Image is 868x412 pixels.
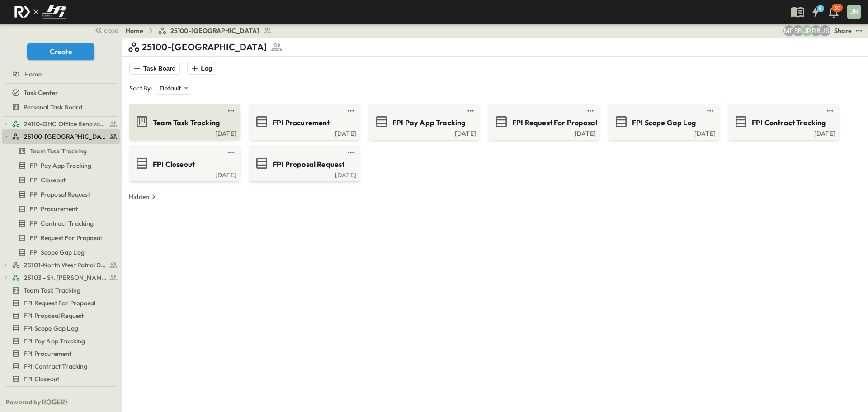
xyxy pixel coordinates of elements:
a: FPI Procurement [2,203,118,215]
span: Team Task Tracking [30,147,87,156]
span: FPI Pay App Tracking [30,161,91,170]
div: JR [847,5,861,19]
a: [DATE] [491,129,596,136]
div: FPI Proposal Requesttest [2,308,120,323]
a: FPI Scope Gap Log [2,322,118,335]
a: 24110-GHC Office Renovations [12,118,118,130]
button: test [825,105,835,116]
span: FPI Proposal Request [24,311,84,320]
span: 25103 - St. [PERSON_NAME] Phase 2 [24,273,107,282]
a: FPI Pay App Tracking [2,159,118,172]
button: test [345,147,356,158]
span: FPI Contract Tracking [24,362,88,371]
a: FPI Pay App Tracking [371,114,476,129]
span: FPI Contract Tracking [752,118,826,128]
div: FPI Pay App Trackingtest [2,158,120,173]
a: [DATE] [610,129,716,136]
span: Task Center [24,88,58,97]
span: Hidden [24,391,44,400]
div: FPI Contract Trackingtest [2,216,120,231]
button: test [345,105,356,116]
span: FPI Pay App Tracking [392,118,465,128]
span: FPI Pay App Tracking [24,336,85,346]
button: test [226,105,236,116]
div: FPI Request For Proposaltest [2,296,120,310]
span: 25100-[GEOGRAPHIC_DATA] [170,26,259,35]
div: [DATE] [251,170,356,178]
a: Team Task Tracking [2,145,118,157]
span: FPI Scope Gap Log [24,324,78,333]
button: test [465,105,476,116]
span: FPI Closeout [24,374,59,384]
a: FPI Request For Proposal [491,114,596,129]
a: [DATE] [371,129,476,136]
button: JR [846,4,862,19]
div: FPI Scope Gap Logtest [2,245,120,260]
span: FPI Procurement [24,349,72,358]
p: Default [160,84,181,93]
span: Team Task Tracking [24,286,80,295]
h6: 8 [819,5,822,12]
a: 25103 - St. [PERSON_NAME] Phase 2 [12,271,118,284]
div: 25100-Vanguard Prep Schooltest [2,129,120,144]
button: close [91,24,120,36]
div: Regina Barnett (rbarnett@fpibuilders.com) [811,25,821,36]
p: 25100-[GEOGRAPHIC_DATA] [142,41,267,53]
div: Default [156,82,192,95]
a: FPI Request For Proposal [2,232,118,244]
div: [DATE] [251,129,356,136]
div: Team Task Trackingtest [2,283,120,298]
div: FPI Contract Trackingtest [2,359,120,374]
a: FPI Contract Tracking [2,217,118,230]
a: [DATE] [131,129,236,136]
span: 24110-GHC Office Renovations [24,119,107,128]
a: FPI Scope Gap Log [610,114,716,129]
div: FPI Pay App Trackingtest [2,334,120,348]
button: test [705,105,716,116]
div: FPI Procurementtest [2,346,120,361]
span: Team Task Tracking [153,118,220,128]
span: FPI Procurement [30,204,78,213]
span: FPI Contract Tracking [30,219,94,228]
div: 25103 - St. [PERSON_NAME] Phase 2test [2,270,120,285]
p: Hidden [129,192,149,201]
div: 25101-North West Patrol Divisiontest [2,258,120,272]
a: Task Center [2,86,118,99]
div: Team Task Trackingtest [2,144,120,158]
div: Jesse Sullivan (jsullivan@fpibuilders.com) [820,25,830,36]
a: FPI Closeout [2,174,118,186]
div: Monica Pruteanu (mpruteanu@fpibuilders.com) [783,25,794,36]
div: Personal Task Boardtest [2,100,120,114]
a: FPI Contract Tracking [2,360,118,373]
a: Personal Task Board [2,101,118,114]
a: FPI Procurement [2,347,118,360]
div: Share [834,26,852,35]
a: [DATE] [730,129,835,136]
a: [DATE] [131,170,236,178]
a: Team Task Tracking [131,114,236,129]
div: FPI Proposal Requesttest [2,187,120,202]
span: close [104,26,118,35]
span: FPI Request For Proposal [30,233,102,242]
span: FPI Scope Gap Log [30,248,85,257]
a: Home [126,26,143,35]
a: FPI Procurement [251,114,356,129]
a: FPI Closeout [2,373,118,385]
span: FPI Proposal Request [30,190,90,199]
button: Task Board [129,62,180,75]
a: 25101-North West Patrol Division [12,259,118,271]
span: FPI Scope Gap Log [632,118,696,128]
span: FPI Request For Proposal [512,118,597,128]
span: FPI Closeout [30,175,66,185]
div: 24110-GHC Office Renovationstest [2,117,120,131]
span: Home [24,70,42,79]
div: FPI Scope Gap Logtest [2,321,120,336]
a: FPI Closeout [131,156,236,170]
button: Create [27,43,94,60]
p: 30 [834,5,840,12]
span: FPI Request For Proposal [24,298,95,308]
